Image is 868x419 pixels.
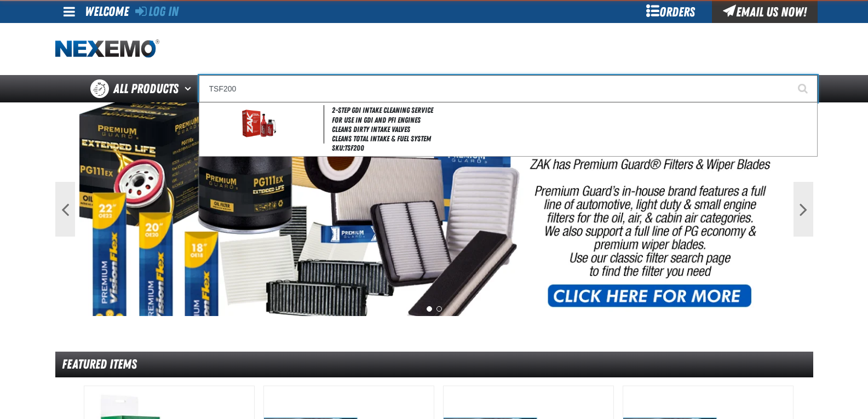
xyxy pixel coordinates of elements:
[79,102,789,316] img: PG Filters & Wipers
[794,182,813,237] button: Next
[55,39,159,59] img: Nexemo logo
[332,134,815,144] li: Cleans Total Intake & Fuel System
[332,116,815,125] li: For Use in GDI and PFI Engines
[436,306,442,312] button: 2 of 2
[427,306,432,312] button: 1 of 2
[181,75,199,102] button: Open All Products pages
[790,75,818,102] button: Start Searching
[113,79,179,99] span: All Products
[55,352,813,377] div: Featured Items
[55,182,75,237] button: Previous
[332,125,815,134] li: Cleans Dirty Intake Valves
[332,144,364,152] span: SKU:TSF200
[135,4,179,19] a: Log In
[234,105,284,144] img: 5b11582210d27797071929-twostepbox_0000_copy_preview.png
[332,106,433,114] span: 2-Step GDI Intake Cleaning Service
[199,75,818,102] input: Search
